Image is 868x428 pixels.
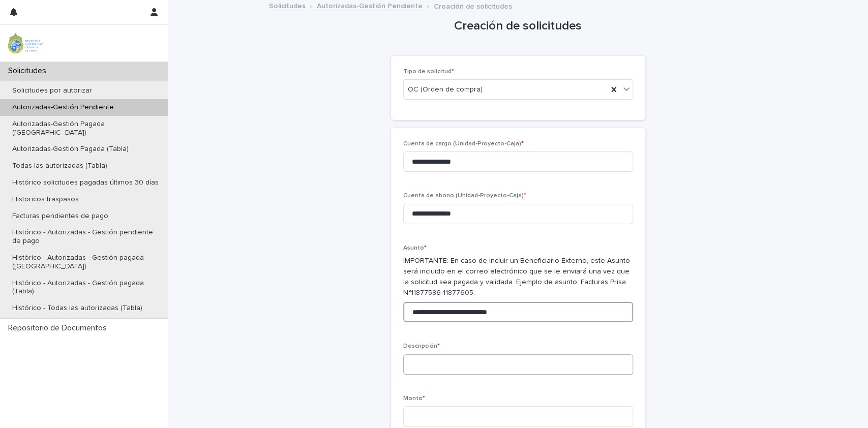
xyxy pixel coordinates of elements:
span: Descripción [403,343,440,349]
span: Asunto [403,245,427,251]
p: Autorizadas-Gestión Pagada ([GEOGRAPHIC_DATA]) [4,120,168,137]
span: Cuenta de cargo (Unidad-Proyecto-Caja) [403,141,524,147]
p: Facturas pendientes de pago [4,212,116,221]
p: Histórico - Autorizadas - Gestión pagada (Tabla) [4,279,168,296]
p: Historicos traspasos [4,195,87,204]
p: Solicitudes por autorizar [4,86,100,95]
p: Autorizadas-Gestión Pagada (Tabla) [4,145,137,154]
p: Histórico - Autorizadas - Gestión pagada ([GEOGRAPHIC_DATA]) [4,254,168,271]
img: iqsleoUpQLaG7yz5l0jK [8,33,43,53]
p: Histórico solicitudes pagadas últimos 30 días [4,178,167,187]
p: Solicitudes [4,66,54,76]
p: IMPORTANTE: En caso de incluir un Beneficiario Externo, este Asunto será incluido en el correo el... [403,256,633,298]
p: Todas las autorizadas (Tabla) [4,162,115,170]
span: Monto [403,395,425,402]
p: Histórico - Autorizadas - Gestión pendiente de pago [4,228,168,246]
p: Histórico - Todas las autorizadas (Tabla) [4,304,151,313]
p: Repositorio de Documentos [4,323,115,333]
span: Cuenta de abono (Unidad-Proyecto-Caja) [403,193,526,199]
span: OC (Orden de compra) [408,84,483,95]
span: Tipo de solicitud [403,69,454,75]
p: Autorizadas-Gestión Pendiente [4,103,122,112]
h1: Creación de solicitudes [391,19,645,34]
